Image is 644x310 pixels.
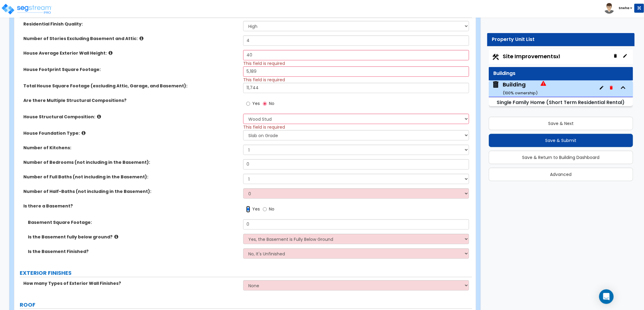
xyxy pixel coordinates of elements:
span: This field is required [243,77,285,83]
i: click for more info! [114,234,118,239]
img: Construction.png [492,53,500,61]
label: Total House Square Footage (excluding Attic, Garage, and Basement): [23,83,239,89]
label: ROOF [20,301,472,309]
i: click for more info! [139,36,143,41]
label: Number of Stories Excluding Basement and Attic: [23,35,239,42]
button: Save & Next [489,117,633,130]
img: building.svg [492,81,500,89]
button: Save & Submit [489,134,633,147]
label: Number of Half-Baths (not including in the Basement): [23,188,239,194]
label: Is the Basement fully below ground? [28,234,239,240]
label: EXTERIOR FINISHES [20,269,472,277]
img: logo_pro_r.png [1,3,52,15]
label: Number of Bedrooms (not including in the Basement): [23,159,239,165]
label: House Foundation Type: [23,130,239,136]
span: Building [492,81,546,96]
label: House Structural Composition: [23,114,239,120]
button: Advanced [489,168,633,181]
div: Building [503,81,538,96]
i: click for more info! [97,114,101,119]
i: click for more info! [82,131,86,135]
i: click for more info! [109,51,112,55]
span: No [269,206,274,212]
b: Sneha [619,6,629,10]
label: Residential Finish Quality: [23,21,239,27]
span: Yes [252,206,260,212]
label: House Average Exterior Wall Height: [23,50,239,56]
label: How many Types of Exterior Wall Finishes? [23,280,239,286]
span: Yes [252,100,260,106]
span: Site Improvements [503,52,560,60]
div: Buildings [493,70,629,77]
small: ( 100 % ownership) [503,90,538,96]
input: No [263,206,267,213]
label: Basement Square Footage: [28,219,239,225]
small: x1 [556,53,560,60]
label: House Footprint Square Footage: [23,66,239,72]
input: Yes [246,100,250,107]
label: Is the Basement Finished? [28,248,239,254]
label: Is there a Basement? [23,203,239,209]
div: Open Intercom Messenger [599,289,614,304]
span: This field is required [243,124,285,130]
label: Number of Kitchens: [23,145,239,151]
button: Save & Return to Building Dashboard [489,151,633,164]
img: avatar.png [604,3,615,14]
label: Number of Full Baths (not including in the Basement): [23,174,239,180]
small: Single Family Home (Short Term Residential Rental) [497,99,625,106]
span: This field is required [243,60,285,66]
label: Are there Multiple Structural Compositions? [23,97,239,103]
input: Yes [246,206,250,213]
input: No [263,100,267,107]
span: No [269,100,274,106]
div: Property Unit List [492,36,630,43]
